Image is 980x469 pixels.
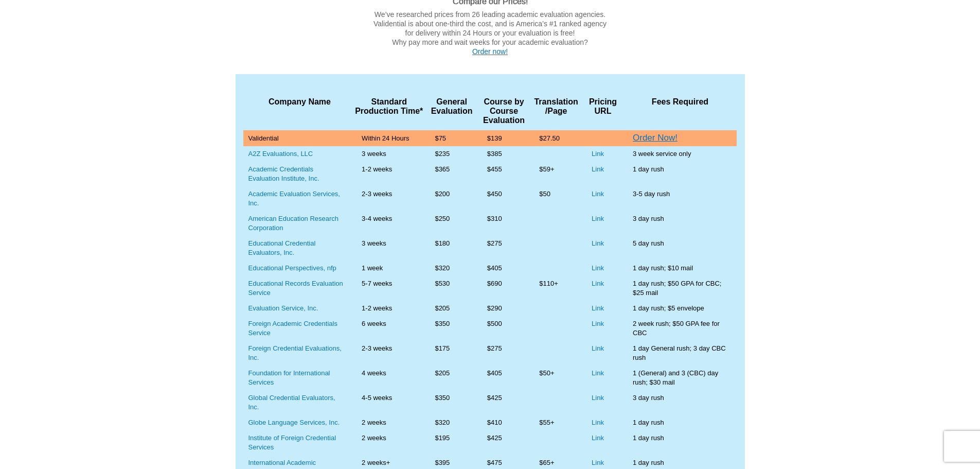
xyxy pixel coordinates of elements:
[530,276,582,301] td: $110+
[248,344,342,361] a: Foreign Credential Evaluations, Inc.
[425,211,477,236] td: $250
[352,390,425,415] td: 4-5 weeks
[425,236,477,260] td: $180
[425,92,477,130] th: General Evaluation
[582,92,623,130] th: Pricing URL
[248,394,335,411] a: Global Credential Evaluators, Inc.
[248,419,340,426] a: Globe Language Services, Inc.
[425,146,477,162] td: $235
[633,133,678,143] a: Order Now!
[623,146,737,162] td: 3 week service only
[530,162,582,186] td: $59+
[352,186,425,211] td: 2-3 weeks
[592,369,604,377] a: Link
[478,430,530,455] td: $425
[592,280,604,287] a: Link
[592,239,604,247] a: Link
[352,236,425,260] td: 3 weeks
[592,394,604,402] a: Link
[352,130,425,146] td: Within 24 Hours
[425,162,477,186] td: $365
[425,366,477,390] td: $205
[623,260,737,276] td: 1 day rush; $10 mail
[478,92,530,130] th: Course by Course Evaluation
[478,211,530,236] td: $310
[478,276,530,301] td: $690
[623,390,737,415] td: 3 day rush
[425,430,477,455] td: $195
[623,162,737,186] td: 1 day rush
[623,97,737,107] div: Fees Required
[352,276,425,301] td: 5-7 weeks
[530,366,582,390] td: $50+
[248,304,318,312] a: Evaluation Service, Inc.
[425,415,477,430] td: $320
[592,434,604,442] a: Link
[352,341,425,366] td: 2-3 weeks
[352,366,425,390] td: 4 weeks
[352,316,425,341] td: 6 weeks
[623,211,737,236] td: 3 day rush
[425,260,477,276] td: $320
[623,430,737,455] td: 1 day rush
[478,301,530,316] td: $290
[623,341,737,366] td: 1 day General rush; 3 day CBC rush
[248,369,330,386] a: Foundation for International Services
[623,316,737,341] td: 2 week rush; $50 GPA fee for CBC
[623,301,737,316] td: 1 day rush; $5 envelope
[248,434,336,451] a: Institute of Foreign Credential Services
[478,186,530,211] td: $450
[530,186,582,211] td: $50
[248,150,313,158] a: A2Z Evaluations, LLC
[530,92,582,130] th: Translation /Page
[352,146,425,162] td: 3 weeks
[592,320,604,327] a: Link
[248,320,337,337] a: Foreign Academic Credentials Service
[352,430,425,455] td: 2 weeks
[425,276,477,301] td: $530
[478,236,530,260] td: $275
[623,276,737,301] td: 1 day rush; $50 GPA for CBC; $25 mail
[623,236,737,260] td: 5 day rush
[592,459,604,466] a: Link
[592,264,604,272] a: Link
[352,162,425,186] td: 1-2 weeks
[248,165,319,182] a: Academic Credentials Evaluation Institute, Inc.
[352,92,425,130] th: Standard Production Time*
[478,146,530,162] td: $385
[248,239,316,256] a: Educational Credential Evaluators, Inc.
[592,344,604,352] a: Link
[248,190,340,207] a: Academic Evaluation Services, Inc.
[352,211,425,236] td: 3-4 weeks
[478,366,530,390] td: $405
[248,215,339,232] a: American Education Research Corporation
[478,415,530,430] td: $410
[623,186,737,211] td: 3-5 day rush
[248,264,336,272] a: Educational Perspectives, nfp
[478,316,530,341] td: $500
[592,215,604,222] a: Link
[425,341,477,366] td: $175
[478,130,530,146] td: $139
[623,415,737,430] td: 1 day rush
[592,190,604,198] a: Link
[425,130,477,146] td: $75
[592,165,604,173] a: Link
[248,97,351,107] div: Company Name
[478,390,530,415] td: $425
[592,304,604,312] a: Link
[478,162,530,186] td: $455
[478,341,530,366] td: $275
[425,301,477,316] td: $205
[592,150,604,158] a: Link
[472,47,508,56] a: Order now!
[425,390,477,415] td: $350
[592,419,604,426] a: Link
[425,316,477,341] td: $350
[530,415,582,430] td: $55+
[478,260,530,276] td: $405
[352,301,425,316] td: 1-2 weeks
[243,10,737,56] p: We’ve researched prices from 26 leading academic evaluation agencies. Validential is about one-th...
[778,101,980,469] iframe: LiveChat chat widget
[243,130,353,146] td: Validential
